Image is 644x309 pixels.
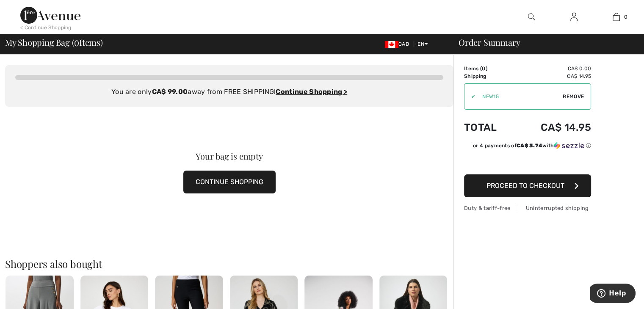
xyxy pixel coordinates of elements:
button: CONTINUE SHOPPING [183,171,276,193]
h2: Shoppers also bought [5,259,453,269]
button: Proceed to Checkout [464,174,591,197]
td: Total [464,113,514,142]
img: 1ère Avenue [20,7,80,24]
span: CAD [385,41,412,47]
td: Shipping [464,72,514,80]
iframe: Opens a widget where you can find more information [590,284,636,305]
div: Duty & tariff-free | Uninterrupted shipping [464,204,591,212]
span: 0 [74,36,79,47]
input: Promo code [475,84,563,109]
span: 0 [482,66,485,72]
td: CA$ 14.95 [514,72,591,80]
td: CA$ 14.95 [514,113,591,142]
iframe: PayPal-paypal [464,152,591,171]
a: Sign In [564,12,584,22]
div: You are only away from FREE SHIPPING! [15,87,443,97]
span: Proceed to Checkout [486,182,564,190]
div: < Continue Shopping [20,24,72,31]
a: 0 [595,12,637,22]
img: Sezzle [554,142,584,149]
img: Canadian Dollar [385,41,398,48]
a: Continue Shopping > [276,88,347,96]
img: My Bag [613,12,620,22]
div: Your bag is empty [28,152,431,160]
span: Remove [563,93,584,100]
span: EN [417,41,428,47]
span: 0 [624,13,627,21]
strong: CA$ 99.00 [152,88,188,96]
div: or 4 payments of with [473,142,591,149]
td: CA$ 0.00 [514,65,591,72]
span: CA$ 3.74 [517,143,542,149]
span: My Shopping Bag ( Items) [5,38,103,47]
div: Order Summary [448,38,639,47]
div: ✔ [464,93,475,100]
td: Items ( ) [464,65,514,72]
img: search the website [528,12,535,22]
img: My Info [570,12,578,22]
div: or 4 payments ofCA$ 3.74withSezzle Click to learn more about Sezzle [464,142,591,152]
